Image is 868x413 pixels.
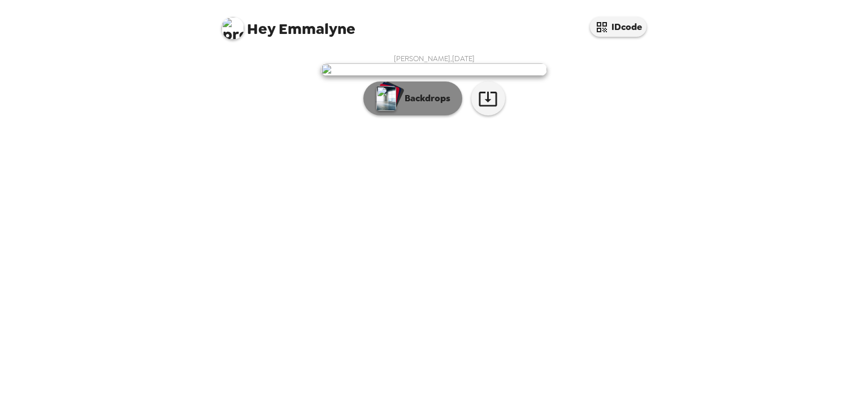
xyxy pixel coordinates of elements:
img: profile pic [222,17,244,40]
p: Backdrops [399,92,450,105]
img: user [321,63,547,76]
span: Emmalyne [222,11,355,37]
span: [PERSON_NAME] , [DATE] [394,54,475,63]
span: Hey [247,19,275,39]
button: IDcode [590,17,646,37]
button: Backdrops [363,81,462,115]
